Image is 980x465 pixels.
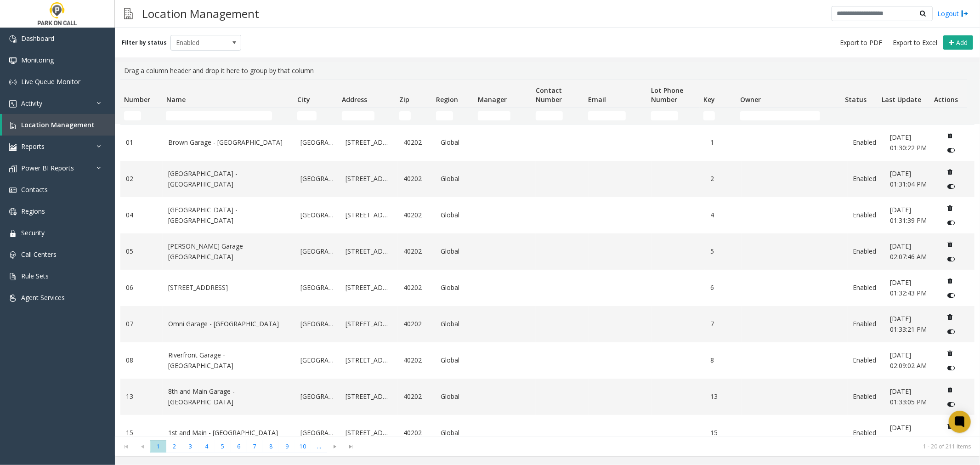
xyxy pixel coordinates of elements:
[736,108,841,124] td: Owner Filter
[9,35,17,43] img: 'icon'
[956,38,968,47] span: Add
[943,273,957,288] button: Delete
[943,288,960,303] button: Disable
[943,164,957,179] button: Delete
[943,310,957,324] button: Delete
[399,95,409,104] span: Zip
[836,36,886,49] button: Export to PDF
[403,355,430,365] a: 40202
[126,174,157,184] a: 02
[441,137,472,147] a: Global
[120,62,974,79] div: Drag a column header and drop it here to group by that column
[168,137,289,147] a: Brown Garage - [GEOGRAPHIC_DATA]
[345,443,357,450] span: Go to the last page
[441,391,472,402] a: Global
[126,137,157,147] a: 01
[162,108,293,124] td: Name Filter
[943,143,960,158] button: Disable
[300,174,334,184] a: [GEOGRAPHIC_DATA]
[327,440,343,453] span: Go to the next page
[937,9,969,18] a: Logout
[21,207,45,215] span: Regions
[710,210,736,220] a: 4
[300,210,334,220] a: [GEOGRAPHIC_DATA]
[943,361,960,375] button: Disable
[588,95,606,104] span: Email
[21,164,74,172] span: Power BI Reports
[710,174,736,184] a: 2
[943,324,960,339] button: Disable
[478,95,507,104] span: Manager
[700,108,736,124] td: Key Filter
[536,86,562,104] span: Contact Number
[943,433,960,448] button: Disable
[890,314,927,333] span: [DATE] 01:33:21 PM
[403,246,430,256] a: 40202
[853,319,879,329] a: Enabled
[841,80,878,108] th: Status
[126,319,157,329] a: 07
[710,391,736,402] a: 13
[9,295,17,302] img: 'icon'
[21,77,80,86] span: Live Queue Monitor
[943,201,957,215] button: Delete
[300,137,334,147] a: [GEOGRAPHIC_DATA]
[297,111,317,120] input: City Filter
[853,355,879,365] a: Enabled
[342,111,374,120] input: Address Filter
[403,137,430,147] a: 40202
[115,79,980,436] div: Data table
[841,108,878,124] td: Status Filter
[930,80,967,108] th: Actions
[126,428,157,438] a: 15
[890,241,932,262] a: [DATE] 02:07:46 AM
[943,397,960,412] button: Disable
[943,128,957,143] button: Delete
[710,428,736,438] a: 15
[346,137,393,147] a: [STREET_ADDRESS]
[740,95,761,104] span: Owner
[840,38,882,47] span: Export to PDF
[126,283,157,293] a: 06
[943,252,960,267] button: Disable
[647,108,700,124] td: Lot Phone Number Filter
[120,108,162,124] td: Number Filter
[300,355,334,365] a: [GEOGRAPHIC_DATA]
[168,350,289,371] a: Riverfront Garage - [GEOGRAPHIC_DATA]
[651,86,683,104] span: Lot Phone Number
[166,95,186,104] span: Name
[943,35,973,50] button: Add
[943,179,960,194] button: Disable
[890,423,927,442] span: [DATE] 02:10:07 AM
[890,242,927,261] span: [DATE] 02:07:46 AM
[342,95,367,104] span: Address
[432,108,474,124] td: Region Filter
[300,283,334,293] a: [GEOGRAPHIC_DATA]
[21,56,54,64] span: Monitoring
[21,34,54,43] span: Dashboard
[943,382,957,397] button: Delete
[474,108,532,124] td: Manager Filter
[403,210,430,220] a: 40202
[703,111,715,120] input: Key Filter
[441,428,472,438] a: Global
[166,440,182,453] span: Page 2
[853,283,879,293] a: Enabled
[198,440,215,453] span: Page 4
[21,120,95,129] span: Location Management
[346,210,393,220] a: [STREET_ADDRESS]
[297,95,310,104] span: City
[441,319,472,329] a: Global
[943,237,957,252] button: Delete
[588,111,626,120] input: Email Filter
[343,440,359,453] span: Go to the last page
[436,111,453,120] input: Region Filter
[346,391,393,402] a: [STREET_ADDRESS]
[396,108,432,124] td: Zip Filter
[890,132,932,153] a: [DATE] 01:30:22 PM
[403,428,430,438] a: 40202
[890,133,927,152] span: [DATE] 01:30:22 PM
[294,108,338,124] td: City Filter
[124,111,141,120] input: Number Filter
[182,440,198,453] span: Page 3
